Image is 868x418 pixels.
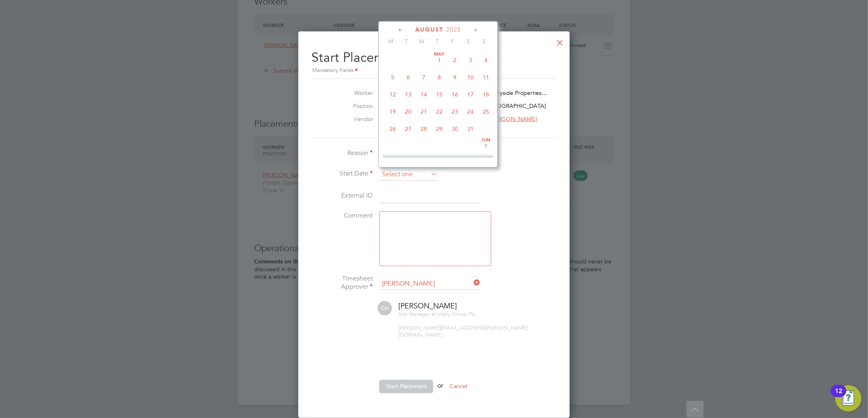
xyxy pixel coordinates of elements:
label: Worker [328,89,373,97]
span: 23 [447,104,463,119]
span: 3 [463,52,478,68]
span: 18 [478,87,494,102]
span: Jun [478,138,494,142]
span: 7 [416,70,432,85]
span: [PERSON_NAME] [398,301,457,311]
label: Comment [311,211,373,220]
label: Position [328,102,373,110]
span: 17 [463,87,478,102]
span: 30 [447,121,463,137]
span: W [414,38,430,45]
span: 15 [432,87,447,102]
label: Start Date [311,169,373,178]
span: Site Manager at [398,311,436,318]
span: 1 [478,138,494,154]
button: Open Resource Center, 12 new notifications [835,385,861,411]
span: 16 [447,87,463,102]
span: CH [378,301,392,316]
span: 5 [385,70,400,85]
span: S [461,38,476,45]
label: Vendor [328,115,373,123]
li: or [311,380,557,401]
span: T [430,38,445,45]
span: 10 [463,70,478,85]
input: Search for... [379,278,480,290]
span: F [445,38,461,45]
span: 20 [400,104,416,119]
span: 4 [478,52,494,68]
span: Countryside Properties… [482,89,548,97]
span: [PERSON_NAME] [490,115,537,123]
span: [PERSON_NAME][EMAIL_ADDRESS][PERSON_NAME][DOMAIN_NAME] [398,325,528,339]
span: 1 [432,52,447,68]
span: 29 [432,121,447,137]
span: 13 [400,87,416,102]
span: 24 [463,104,478,119]
span: [GEOGRAPHIC_DATA] [488,102,546,110]
span: 12 [385,87,400,102]
label: Timesheet Approver [311,274,373,292]
span: 11 [478,70,494,85]
span: 9 [447,70,463,85]
input: Select one [379,169,437,181]
span: 27 [400,121,416,137]
span: August [415,26,443,33]
span: 14 [416,87,432,102]
span: 22 [432,104,447,119]
span: May [432,52,447,56]
div: 12 [835,391,842,402]
div: Mandatory Fields [311,66,557,75]
span: T [398,38,414,45]
span: 28 [416,121,432,137]
span: M [383,38,398,45]
button: Start Placement [379,380,433,393]
label: External ID [311,191,373,200]
span: Vistry Group Plc [438,311,475,318]
span: 31 [463,121,478,137]
span: 6 [400,70,416,85]
span: 25 [478,104,494,119]
span: 26 [385,121,400,137]
span: 21 [416,104,432,119]
label: Reason [311,149,373,157]
button: Cancel [443,380,474,393]
span: 2 [447,52,463,68]
h2: Start Placement 300514 [311,43,557,75]
span: 19 [385,104,400,119]
span: 8 [432,70,447,85]
span: S [476,38,492,45]
span: 2025 [446,26,461,33]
